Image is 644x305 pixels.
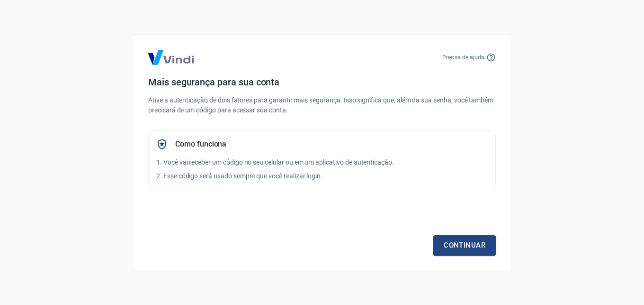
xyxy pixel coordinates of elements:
a: Continuar [433,235,496,255]
p: 2. Esse código será usado sempre que você realizar login. [156,171,488,181]
p: 1. Você vai receber um código no seu celular ou em um aplicativo de autenticação. [156,157,488,167]
img: Logo Vind [148,50,194,65]
h4: Mais segurança para sua conta [148,76,496,88]
h5: Como funciona [175,139,226,149]
p: Precisa de ajuda [442,53,484,62]
p: Ative a autenticação de dois fatores para garantir mais segurança. Isso significa que, além da su... [148,95,496,115]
